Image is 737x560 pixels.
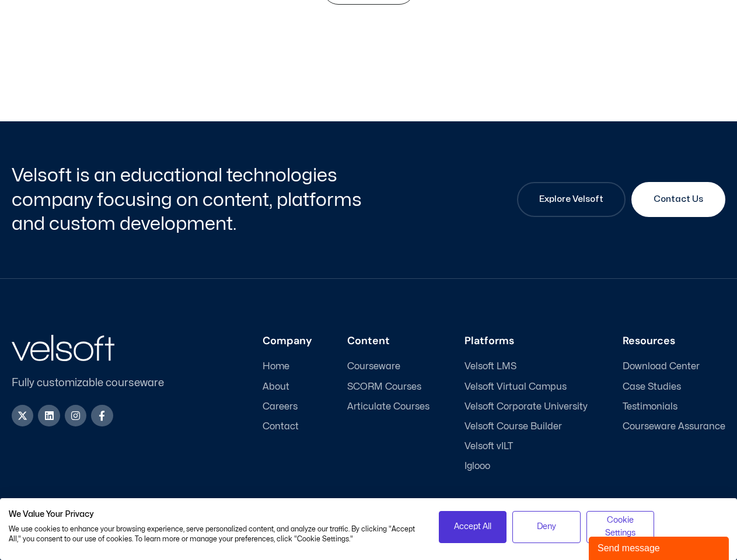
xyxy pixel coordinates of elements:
button: Deny all cookies [512,511,581,543]
a: Velsoft Course Builder [464,421,588,432]
a: Velsoft vILT [464,441,588,452]
a: Courseware Assurance [623,421,725,432]
span: Download Center [623,361,700,372]
button: Adjust cookie preferences [586,511,655,543]
h3: Content [347,335,429,348]
a: Download Center [623,361,725,372]
span: Velsoft LMS [464,361,516,372]
h3: Resources [623,335,725,348]
a: Case Studies [623,381,725,393]
a: Iglooo [464,461,588,472]
a: Velsoft Virtual Campus [464,381,588,393]
span: Explore Velsoft [539,192,603,206]
h2: We Value Your Privacy [9,509,421,520]
span: Contact [263,421,299,432]
iframe: chat widget [589,534,731,560]
a: Contact [263,421,312,432]
span: Iglooo [464,461,490,472]
span: Contact Us [654,192,703,206]
span: Velsoft vILT [464,441,513,452]
a: Velsoft LMS [464,361,588,372]
span: Testimonials [623,401,677,412]
span: Cookie Settings [594,514,647,540]
a: Articulate Courses [347,401,429,412]
a: Courseware [347,361,429,372]
h3: Platforms [464,335,588,348]
a: Careers [263,401,312,412]
span: Home [263,361,289,372]
a: SCORM Courses [347,381,429,393]
span: Velsoft Virtual Campus [464,381,567,393]
span: Accept All [454,520,491,533]
a: Home [263,361,312,372]
span: SCORM Courses [347,381,421,393]
a: About [263,381,312,393]
span: Velsoft Course Builder [464,421,562,432]
p: Fully customizable courseware [12,375,183,391]
a: Contact Us [631,182,725,217]
span: Courseware [347,361,400,372]
a: Velsoft Corporate University [464,401,588,412]
a: Explore Velsoft [517,182,626,217]
a: Testimonials [623,401,725,412]
button: Accept all cookies [439,511,507,543]
span: Careers [263,401,298,412]
h2: Velsoft is an educational technologies company focusing on content, platforms and custom developm... [12,163,366,236]
span: Deny [537,520,556,533]
span: About [263,381,289,393]
p: We use cookies to enhance your browsing experience, serve personalized content, and analyze our t... [9,524,421,544]
h3: Company [263,335,312,348]
span: Case Studies [623,381,681,393]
